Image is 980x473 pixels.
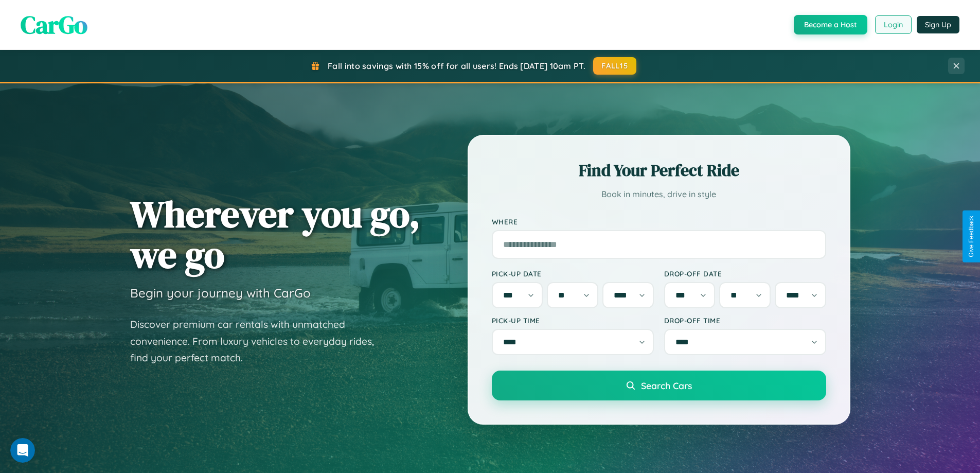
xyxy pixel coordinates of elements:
label: Where [492,217,826,226]
span: CarGo [21,8,87,42]
button: FALL15 [593,57,636,75]
h2: Find Your Perfect Ride [492,159,826,182]
label: Drop-off Date [664,269,826,278]
button: Search Cars [492,371,826,400]
h3: Begin your journey with CarGo [130,285,311,301]
label: Pick-up Time [492,316,654,325]
p: Book in minutes, drive in style [492,187,826,202]
button: Login [875,15,912,34]
button: Sign Up [917,16,959,33]
div: Give Feedback [968,216,975,257]
iframe: Intercom live chat [10,438,35,463]
span: Search Cars [641,380,692,391]
label: Pick-up Date [492,269,654,278]
label: Drop-off Time [664,316,826,325]
button: Become a Host [794,15,867,34]
h1: Wherever you go, we go [130,194,420,275]
span: Fall into savings with 15% off for all users! Ends [DATE] 10am PT. [328,61,585,71]
p: Discover premium car rentals with unmatched convenience. From luxury vehicles to everyday rides, ... [130,316,387,366]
